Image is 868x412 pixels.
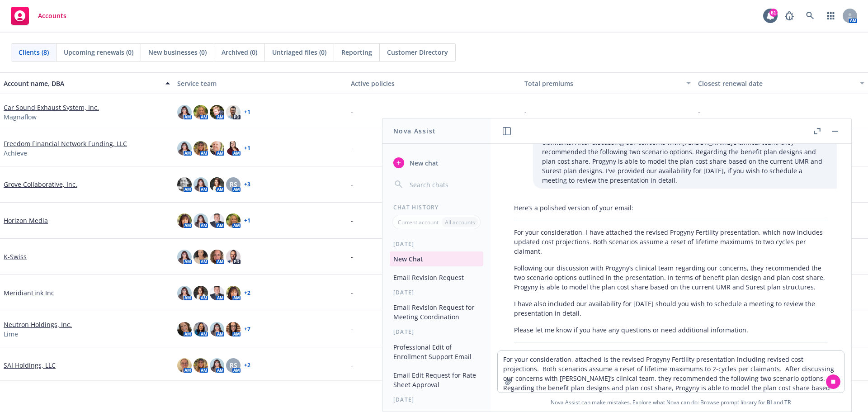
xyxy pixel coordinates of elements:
[244,218,250,223] a: + 1
[390,368,483,392] button: Email Edit Request for Rate Sheet Approval
[514,325,828,335] p: Please let me know if you have any questions or need additional information.
[244,327,250,332] a: + 7
[38,12,66,19] span: Accounts
[393,126,436,136] h1: Nova Assist
[694,72,868,94] button: Closest renewal date
[347,72,521,94] button: Active policies
[177,250,192,264] img: photo
[351,79,517,88] div: Active policies
[4,216,48,225] a: Horizon Media
[4,320,72,329] a: Neutron Holdings, Inc.
[4,288,54,298] a: MeridianLink Inc
[351,324,353,334] span: -
[698,79,854,88] div: Closest renewal date
[351,288,353,298] span: -
[4,139,127,148] a: Freedom Financial Network Funding, LLC
[210,286,224,300] img: photo
[230,360,237,370] span: RS
[244,182,250,187] a: + 3
[193,322,208,336] img: photo
[193,105,208,119] img: photo
[4,329,18,339] span: Lime
[382,396,491,403] div: [DATE]
[226,250,241,264] img: photo
[514,263,828,292] p: Following our discussion with Progyny’s clinical team regarding our concerns, they recommended th...
[244,146,250,151] a: + 1
[698,107,700,117] span: -
[398,218,439,226] p: Current account
[210,177,224,192] img: photo
[390,155,483,171] button: New chat
[226,213,241,228] img: photo
[177,141,192,156] img: photo
[801,7,819,25] a: Search
[514,203,828,213] p: Here’s a polished version of your email:
[193,213,208,228] img: photo
[769,9,778,17] div: 61
[445,218,475,226] p: All accounts
[7,3,70,28] a: Accounts
[193,286,208,300] img: photo
[244,363,250,368] a: + 2
[390,270,483,285] button: Email Revision Request
[226,141,241,156] img: photo
[351,216,353,225] span: -
[351,360,353,370] span: -
[4,148,27,158] span: Achieve
[210,105,224,119] img: photo
[177,105,192,119] img: photo
[382,240,491,248] div: [DATE]
[4,360,56,370] a: SAI Holdings, LLC
[4,103,99,112] a: Car Sound Exhaust System, Inc.
[542,118,828,185] p: For your consideration, attached is the revised Progyny Fertility presentation including revised ...
[4,252,27,261] a: K-Swiss
[193,141,208,156] img: photo
[524,107,527,117] span: -
[210,141,224,156] img: photo
[784,398,791,406] a: TR
[177,79,344,88] div: Service team
[193,177,208,192] img: photo
[390,300,483,324] button: Email Revision Request for Meeting Coordination
[272,47,326,57] span: Untriaged files (0)
[390,340,483,364] button: Professional Edit of Enrollment Support Email
[521,72,694,94] button: Total premiums
[177,213,192,228] img: photo
[351,143,353,153] span: -
[230,180,237,189] span: RS
[177,358,192,373] img: photo
[351,252,353,261] span: -
[4,79,160,88] div: Account name, DBA
[514,227,828,256] p: For your consideration, I have attached the revised Progyny Fertility presentation, which now inc...
[222,47,257,57] span: Archived (0)
[226,105,241,119] img: photo
[177,177,192,192] img: photo
[767,398,772,406] a: BI
[226,286,241,300] img: photo
[193,358,208,373] img: photo
[210,322,224,336] img: photo
[177,322,192,336] img: photo
[387,47,448,57] span: Customer Directory
[382,289,491,296] div: [DATE]
[193,250,208,264] img: photo
[408,158,439,168] span: New chat
[408,178,480,191] input: Search chats
[822,7,840,25] a: Switch app
[148,47,207,57] span: New businesses (0)
[244,109,250,115] a: + 1
[514,299,828,318] p: I have also included our availability for [DATE] should you wish to schedule a meeting to review ...
[174,72,347,94] button: Service team
[244,290,250,296] a: + 2
[210,358,224,373] img: photo
[4,180,77,189] a: Grove Collaborative, Inc.
[19,47,49,57] span: Clients (8)
[4,112,37,122] span: Magnaflow
[390,251,483,266] button: New Chat
[351,107,353,117] span: -
[382,328,491,336] div: [DATE]
[210,250,224,264] img: photo
[341,47,372,57] span: Reporting
[226,322,241,336] img: photo
[524,79,681,88] div: Total premiums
